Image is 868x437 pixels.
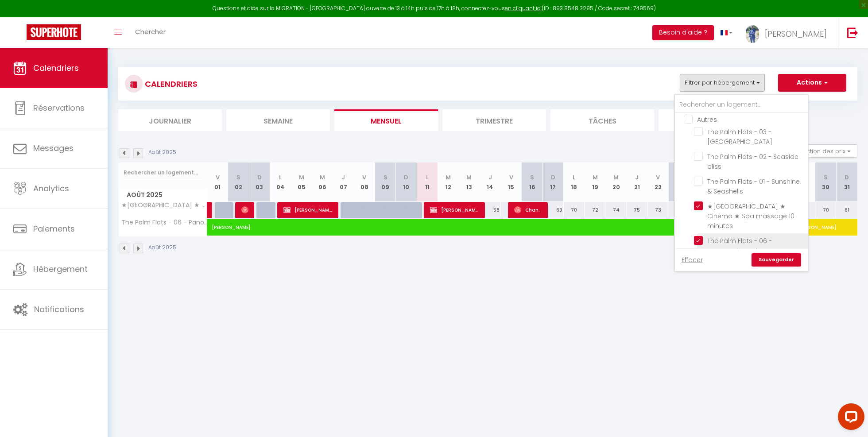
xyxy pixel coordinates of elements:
[659,109,762,131] li: Planning
[739,17,838,48] a: ... [PERSON_NAME]
[682,255,703,265] a: Effacer
[143,74,198,94] h3: CALENDRIERS
[845,173,849,182] abbr: D
[605,162,626,202] th: 20
[384,173,387,182] abbr: S
[697,115,717,124] span: Autres
[207,219,228,236] a: [PERSON_NAME]
[847,27,858,38] img: logout
[404,173,408,182] abbr: D
[836,162,857,202] th: 31
[778,74,846,92] button: Actions
[668,162,689,202] th: 23
[216,173,220,182] abbr: V
[426,173,429,182] abbr: L
[647,202,668,218] div: 73
[514,201,542,218] span: Chanoine Fleurvil
[459,162,480,202] th: 13
[501,162,522,202] th: 15
[33,223,75,234] span: Paiements
[652,25,714,40] button: Besoin d'aide ?
[270,162,291,202] th: 04
[118,109,222,131] li: Journalier
[228,162,249,202] th: 02
[765,28,827,39] span: [PERSON_NAME]
[312,162,333,202] th: 06
[509,173,513,182] abbr: V
[438,162,458,202] th: 12
[635,173,639,182] abbr: J
[291,162,312,202] th: 05
[33,102,85,113] span: Réservations
[442,109,546,131] li: Trimestre
[33,183,69,194] span: Analytics
[680,74,765,92] button: Filtrer par hébergement
[488,173,492,182] abbr: J
[530,173,534,182] abbr: S
[120,219,209,226] span: The Palm Flats - 06 - Panoramic Peaks
[135,27,166,36] span: Chercher
[707,128,772,146] span: The Palm Flats - 03 - [GEOGRAPHIC_DATA]
[480,162,500,202] th: 14
[627,162,647,202] th: 21
[446,173,451,182] abbr: M
[564,202,585,218] div: 70
[279,173,282,182] abbr: L
[668,202,689,218] div: 72
[257,173,262,182] abbr: D
[605,202,626,218] div: 74
[241,201,248,218] span: [PERSON_NAME]
[746,25,759,43] img: ...
[119,189,207,201] span: Août 2025
[299,173,304,182] abbr: M
[226,109,330,131] li: Semaine
[542,162,563,202] th: 17
[550,109,654,131] li: Tâches
[333,162,354,202] th: 07
[396,162,417,202] th: 10
[707,177,800,196] span: The Palm Flats - 01 - Sunshine & Seashells
[34,304,84,315] span: Notifications
[752,253,801,267] a: Sauvegarder
[542,202,563,218] div: 69
[417,162,438,202] th: 11
[707,152,798,171] span: The Palm Flats - 02 - Seaside bliss
[522,162,542,202] th: 16
[148,148,176,157] p: Août 2025
[375,162,395,202] th: 09
[354,162,375,202] th: 08
[341,173,345,182] abbr: J
[707,202,794,230] span: ★[GEOGRAPHIC_DATA] ★ Cinema ★ Spa massage 10 minutes
[585,202,605,218] div: 72
[430,201,479,218] span: [PERSON_NAME]
[120,202,209,209] span: ★[GEOGRAPHIC_DATA] ★ Cinema ★ Spa massage 10 minutes
[824,173,828,182] abbr: S
[236,173,240,182] abbr: S
[585,162,605,202] th: 19
[33,263,88,275] span: Hébergement
[674,94,809,272] div: Filtrer par hébergement
[33,62,79,73] span: Calendriers
[573,173,575,182] abbr: L
[551,173,555,182] abbr: D
[249,162,270,202] th: 03
[787,219,868,236] span: [PERSON_NAME]
[656,173,660,182] abbr: V
[128,17,172,48] a: Chercher
[815,162,836,202] th: 30
[33,143,74,154] span: Messages
[815,202,836,218] div: 70
[320,173,325,182] abbr: M
[207,162,228,202] th: 01
[480,202,500,218] div: 58
[593,173,598,182] abbr: M
[564,162,585,202] th: 18
[647,162,668,202] th: 22
[212,214,762,231] span: [PERSON_NAME]
[283,201,332,218] span: [PERSON_NAME]
[627,202,647,218] div: 75
[791,144,857,158] button: Gestion des prix
[836,202,857,218] div: 61
[334,109,438,131] li: Mensuel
